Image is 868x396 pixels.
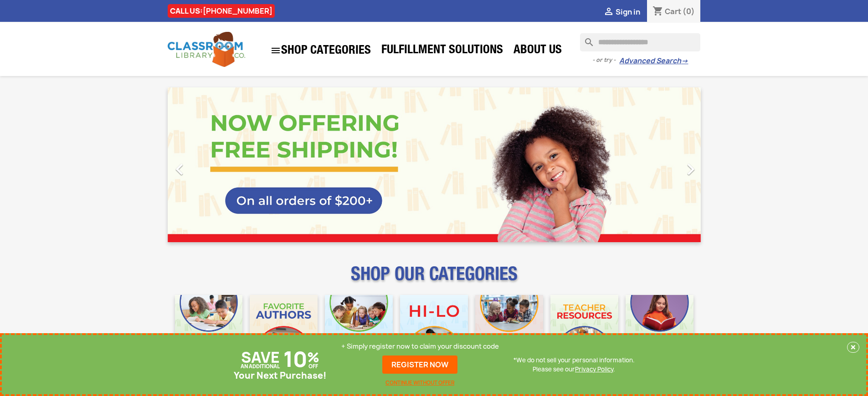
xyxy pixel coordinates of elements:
img: CLC_Dyslexia_Mobile.jpg [626,295,693,363]
a: Previous [168,87,248,242]
i:  [168,158,191,181]
input: Search [580,33,700,51]
img: CLC_HiLo_Mobile.jpg [400,295,468,363]
a: About Us [509,42,566,60]
a: Next [621,87,701,242]
ul: Carousel container [168,87,701,242]
span: → [681,56,688,66]
i: shopping_cart [652,6,663,17]
a: SHOP CATEGORIES [266,41,375,61]
div: CALL US: [168,4,275,18]
img: CLC_Teacher_Resources_Mobile.jpg [550,295,618,363]
img: CLC_Bulk_Mobile.jpg [175,295,243,363]
a: Advanced Search→ [619,56,688,66]
span: (0) [683,6,695,16]
img: Classroom Library Company [168,32,245,67]
span: Sign in [616,7,640,17]
img: CLC_Favorite_Authors_Mobile.jpg [250,295,318,363]
p: SHOP OUR CATEGORIES [168,271,701,288]
span: - or try - [592,56,619,65]
img: CLC_Phonics_And_Decodables_Mobile.jpg [325,295,393,363]
i: search [580,33,591,44]
a: Fulfillment Solutions [377,42,508,60]
span: Cart [665,6,681,16]
i:  [270,45,281,56]
a:  Sign in [603,7,640,17]
img: CLC_Fiction_Nonfiction_Mobile.jpg [475,295,543,363]
i:  [679,158,702,181]
a: [PHONE_NUMBER] [203,6,272,16]
i:  [603,7,614,18]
